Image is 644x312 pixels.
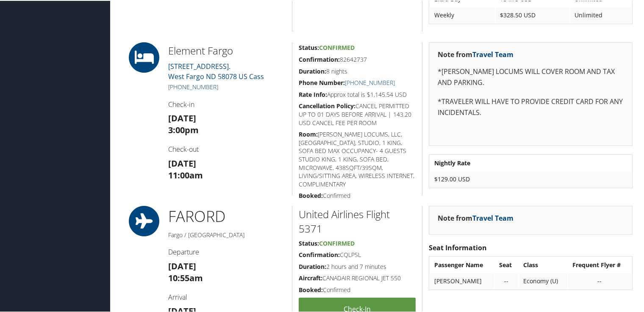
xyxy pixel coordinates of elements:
[299,250,340,258] strong: Confirmation:
[430,7,494,22] td: Weekly
[299,55,416,63] h5: 82642737
[168,260,196,271] strong: [DATE]
[299,78,345,86] strong: Phone Number:
[299,101,416,126] h5: CANCEL PERMITTED UP TO 01 DAYS BEFORE ARRIVAL | 143.20 USD CANCEL FEE PER ROOM
[299,262,326,270] strong: Duration:
[299,66,326,74] strong: Duration:
[168,205,286,226] h1: FAR ORD
[168,43,286,57] h2: Element Fargo
[438,213,514,222] strong: Note from
[299,90,327,98] strong: Rate Info:
[299,285,416,293] h5: Confirmed
[438,66,624,87] p: *[PERSON_NAME] LOCUMS WILL COVER ROOM AND TAX AND PARKING.
[299,285,323,293] strong: Booked:
[168,112,196,123] strong: [DATE]
[572,276,627,284] div: --
[430,257,494,272] th: Passenger Name
[299,273,322,281] strong: Aircraft:
[168,99,286,108] h4: Check-in
[299,43,319,51] strong: Status:
[168,157,196,168] strong: [DATE]
[168,246,286,256] h4: Departure
[299,101,355,109] strong: Cancellation Policy:
[168,123,199,135] strong: 3:00pm
[299,90,416,98] h5: Approx total is $1,145.54 USD
[299,129,416,187] h5: [PERSON_NAME] LOCUMS, LLC, [GEOGRAPHIC_DATA], STUDIO, 1 KING, SOFA BED MAX OCCUPANCY- 4 GUESTS ST...
[568,257,631,272] th: Frequent Flyer #
[570,7,631,22] td: Unlimited
[519,257,567,272] th: Class
[496,7,569,22] td: $328.50 USD
[299,66,416,75] h5: 8 nights
[299,262,416,270] h5: 2 hours and 7 minutes
[168,61,264,80] a: [STREET_ADDRESS].West Fargo ND 58078 US Cass
[319,238,355,246] span: Confirmed
[168,82,218,90] a: [PHONE_NUMBER]
[299,206,416,235] h2: United Airlines Flight 5371
[168,169,203,180] strong: 11:00am
[519,273,567,288] td: Economy (U)
[299,55,340,63] strong: Confirmation:
[430,155,631,170] th: Nightly Rate
[299,250,416,258] h5: CQLPSL
[168,144,286,153] h4: Check-out
[168,230,286,238] h5: Fargo / [GEOGRAPHIC_DATA]
[472,213,514,222] a: Travel Team
[319,43,355,51] span: Confirmed
[495,257,519,272] th: Seat
[345,78,395,86] a: [PHONE_NUMBER]
[430,273,494,288] td: [PERSON_NAME]
[299,191,416,199] h5: Confirmed
[299,273,416,282] h5: CANADAIR REGIONAL JET 550
[168,271,203,283] strong: 10:55am
[430,171,631,186] td: $129.00 USD
[438,49,514,58] strong: Note from
[472,49,514,58] a: Travel Team
[438,96,624,117] p: *TRAVELER WILL HAVE TO PROVIDE CREDIT CARD FOR ANY INCIDENTALS.
[299,191,323,199] strong: Booked:
[168,292,286,301] h4: Arrival
[429,242,487,252] strong: Seat Information
[299,238,319,246] strong: Status:
[499,276,514,284] div: --
[299,129,318,137] strong: Room:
